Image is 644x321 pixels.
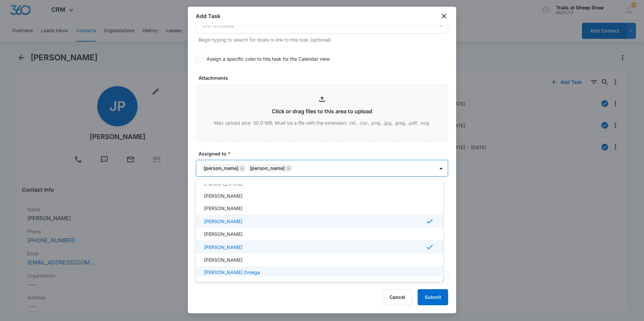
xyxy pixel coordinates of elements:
[204,205,243,212] p: [PERSON_NAME]
[204,231,243,238] p: [PERSON_NAME]
[204,192,243,199] p: [PERSON_NAME]
[204,269,260,276] p: [PERSON_NAME] Omega
[204,244,243,251] p: [PERSON_NAME]
[204,218,243,225] p: [PERSON_NAME]
[204,256,243,263] p: [PERSON_NAME]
